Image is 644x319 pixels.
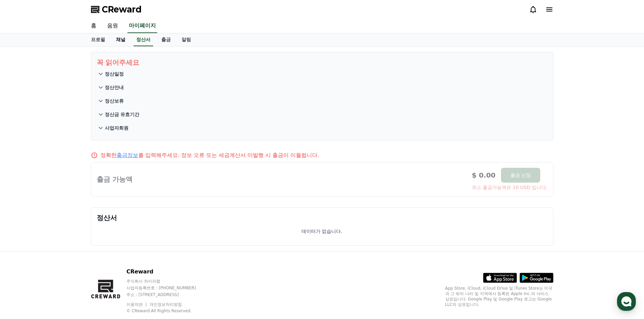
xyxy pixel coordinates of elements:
span: CReward [102,4,142,15]
p: 정확한 를 입력해주세요. 정보 오류 또는 세금계산서 미발행 시 출금이 이월됩니다. [100,151,319,159]
p: 주소 : [STREET_ADDRESS] [126,292,209,297]
button: 정산보류 [97,94,548,108]
button: 정산금 유효기간 [97,108,548,121]
a: 프로필 [86,33,111,46]
p: 주식회사 와이피랩 [126,278,209,284]
a: 이용약관 [126,302,148,307]
p: 데이터가 없습니다. [302,228,342,235]
a: 정산서 [134,33,153,46]
button: 정산안내 [97,81,548,94]
a: 음원 [102,19,123,33]
p: © CReward All Rights Reserved. [126,308,209,314]
a: CReward [91,4,142,15]
a: 출금 [156,33,176,46]
a: 알림 [176,33,196,46]
p: 정산일정 [105,71,124,77]
a: 홈 [2,214,45,231]
a: 마이페이지 [127,19,157,33]
p: 사업자등록번호 : [PHONE_NUMBER] [126,285,209,291]
a: 설정 [87,214,130,231]
a: 채널 [111,33,131,46]
p: 정산금 유효기간 [105,111,140,118]
p: 정산보류 [105,98,124,104]
p: CReward [126,268,209,276]
span: 대화 [62,224,70,230]
p: 정산서 [97,213,548,222]
p: App Store, iCloud, iCloud Drive 및 iTunes Store는 미국과 그 밖의 나라 및 지역에서 등록된 Apple Inc.의 서비스 상표입니다. Goo... [445,286,553,307]
a: 출금정보 [117,152,138,158]
p: 사업자회원 [105,125,128,131]
span: 홈 [21,224,25,230]
button: 사업자회원 [97,121,548,135]
a: 홈 [86,19,102,33]
a: 개인정보처리방침 [149,302,182,307]
button: 정산일정 [97,67,548,81]
p: 정산안내 [105,84,124,91]
p: 꼭 읽어주세요 [97,58,548,67]
a: 대화 [45,214,87,231]
span: 설정 [104,224,113,230]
